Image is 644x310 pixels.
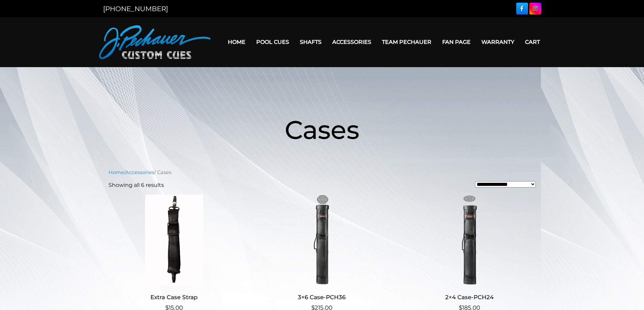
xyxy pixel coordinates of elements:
h2: Extra Case Strap [109,291,240,304]
h2: 2×4 Case-PCH24 [404,291,535,304]
h2: 3×6 Case-PCH36 [256,291,387,304]
a: [PHONE_NUMBER] [103,5,168,13]
a: Shafts [294,33,327,51]
select: Shop order [475,181,536,188]
span: Cases [285,114,359,145]
a: Cart [520,33,545,51]
a: Pool Cues [251,33,294,51]
a: Home [222,33,251,51]
nav: Breadcrumb [109,169,536,176]
img: Pechauer Custom Cues [99,25,211,59]
p: Showing all 6 results [109,181,164,189]
img: 3x6 Case-PCH36 [256,195,387,286]
a: Accessories [125,169,154,175]
a: Warranty [476,33,520,51]
img: Extra Case Strap [109,195,240,286]
img: 2x4 Case-PCH24 [404,195,535,286]
a: Accessories [327,33,377,51]
a: Fan Page [437,33,476,51]
a: Team Pechauer [377,33,437,51]
a: Home [109,169,124,175]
